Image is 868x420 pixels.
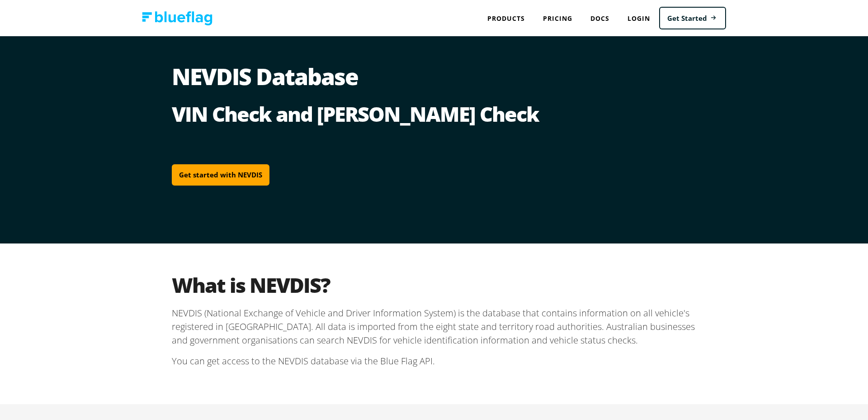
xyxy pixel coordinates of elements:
h1: NEVDIS Database [172,65,696,101]
h2: VIN Check and [PERSON_NAME] Check [172,101,696,126]
p: NEVDIS (National Exchange of Vehicle and Driver Information System) is the database that contains... [172,306,696,347]
p: You can get access to the NEVDIS database via the Blue Flag API. [172,347,696,375]
a: Login to Blue Flag application [618,9,659,28]
a: Get Started [659,7,726,30]
div: Products [478,9,534,28]
img: Blue Flag logo [142,11,212,25]
h2: What is NEVDIS? [172,272,696,297]
a: Pricing [534,9,581,28]
a: Docs [581,9,618,28]
a: Get started with NEVDIS [172,164,269,186]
